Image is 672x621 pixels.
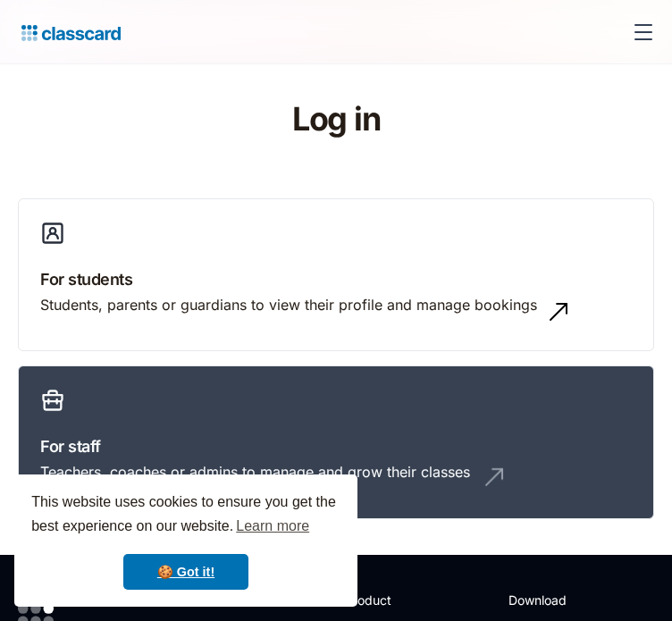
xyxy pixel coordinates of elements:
[345,591,441,609] h2: Product
[18,198,654,351] a: For studentsStudents, parents or guardians to view their profile and manage bookings
[31,491,340,540] span: This website uses cookies to ensure you get the best experience on our website.
[18,100,654,138] h1: Log in
[622,11,658,54] div: menu
[18,365,654,518] a: For staffTeachers, coaches or admins to manage and grow their classes
[40,462,470,482] div: Teachers, coaches or admins to manage and grow their classes
[40,267,632,291] h3: For students
[508,591,582,609] h2: Download
[14,474,357,607] div: cookieconsent
[233,513,312,540] a: learn more about cookies
[40,434,632,458] h3: For staff
[14,20,121,45] a: home
[123,554,248,590] a: dismiss cookie message
[40,295,537,315] div: Students, parents or guardians to view their profile and manage bookings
